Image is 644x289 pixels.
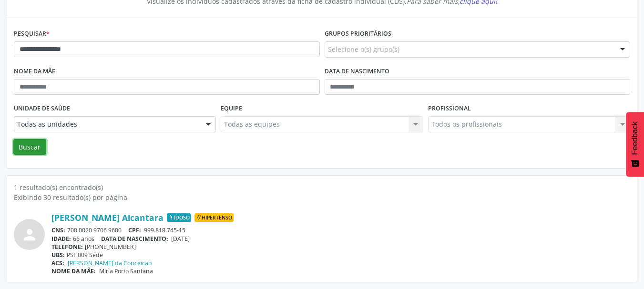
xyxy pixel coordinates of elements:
[128,226,141,234] span: CPF:
[167,213,191,222] span: Idoso
[14,64,55,79] label: Nome da mãe
[328,44,399,54] span: Selecione o(s) grupo(s)
[51,251,65,259] span: UBS:
[14,27,50,41] label: Pesquisar
[51,226,630,234] div: 700 0020 9706 9600
[101,235,168,243] span: DATA DE NASCIMENTO:
[51,251,630,259] div: PSF 009 Sede
[99,267,153,275] span: Miria Porto Santana
[51,212,164,223] a: [PERSON_NAME] Alcantara
[17,120,196,129] span: Todas as unidades
[194,213,234,222] span: Hipertenso
[171,235,190,243] span: [DATE]
[51,243,83,251] span: TELEFONE:
[68,259,152,267] a: [PERSON_NAME] da Conceicao
[428,101,471,116] label: Profissional
[21,226,38,243] i: person
[13,139,46,155] button: Buscar
[631,121,639,155] span: Feedback
[14,182,630,192] div: 1 resultado(s) encontrado(s)
[51,235,71,243] span: IDADE:
[144,226,185,234] span: 999.818.745-15
[626,112,644,177] button: Feedback - Mostrar pesquisa
[221,101,242,116] label: Equipe
[325,64,389,79] label: Data de nascimento
[51,267,96,275] span: NOME DA MÃE:
[14,192,630,202] div: Exibindo 30 resultado(s) por página
[51,226,65,234] span: CNS:
[14,101,70,116] label: Unidade de saúde
[325,27,391,41] label: Grupos prioritários
[51,259,64,267] span: ACS:
[51,235,630,243] div: 66 anos
[51,243,630,251] div: [PHONE_NUMBER]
